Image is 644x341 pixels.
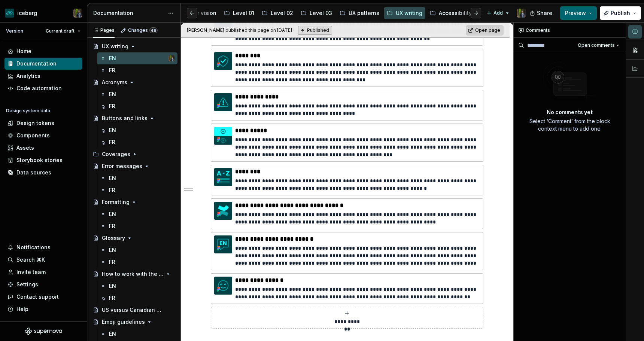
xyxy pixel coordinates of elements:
[221,7,257,19] a: Level 01
[439,9,472,17] div: Accessibility
[1,5,85,21] button: icebergSimon Désilets
[97,52,177,64] a: ENSimon Désilets
[4,117,82,129] a: Design tokens
[102,270,164,278] div: How to work with the UX writing team
[97,124,177,136] a: EN
[547,109,593,116] p: No comments yet
[109,174,116,182] div: EN
[271,9,293,17] div: Level 02
[493,10,503,16] span: Add
[109,67,115,74] div: FR
[42,26,84,36] button: Current draft
[90,316,177,328] a: Emoji guidelines
[102,79,127,86] div: Acronyms
[109,330,116,338] div: EN
[233,9,254,17] div: Level 01
[16,72,40,80] div: Analytics
[4,45,82,57] a: Home
[90,268,177,280] a: How to work with the UX writing team
[90,40,177,52] a: UX writing
[97,256,177,268] a: FR
[214,93,232,111] img: e5bb8a5b-66a5-484d-8fbf-7915b61a7c9e.png
[90,112,177,124] a: Buttons and links
[5,9,14,18] img: 418c6d47-6da6-4103-8b13-b5999f8989a1.png
[560,6,597,20] button: Preview
[298,26,332,35] div: Published
[97,64,177,76] a: FR
[517,9,526,18] img: Simon Désilets
[537,9,552,17] span: Share
[97,88,177,100] a: EN
[16,169,51,176] div: Data sources
[4,70,82,82] a: Analytics
[16,281,38,288] div: Settings
[4,130,82,141] a: Components
[4,82,82,94] a: Code automation
[16,60,57,67] div: Documentation
[4,241,82,253] button: Notifications
[90,232,177,244] a: Glossary
[109,55,116,62] div: EN
[97,136,177,148] a: FR
[109,210,116,218] div: EN
[187,27,292,33] span: published this page on [DATE]
[90,76,177,88] a: Acronyms
[214,52,232,70] img: b5039e6e-ab0a-4c85-80a3-01cd0981b485.png
[25,328,62,335] svg: Supernova Logo
[109,258,115,266] div: FR
[97,208,177,220] a: EN
[310,9,332,17] div: Level 03
[4,167,82,179] a: Data sources
[93,9,164,17] div: Documentation
[102,318,145,326] div: Emoji guidelines
[578,42,615,48] span: Open comments
[16,256,45,264] div: Search ⌘K
[4,58,82,70] a: Documentation
[109,138,115,146] div: FR
[574,40,623,51] button: Open comments
[427,7,475,19] a: Accessibility
[16,85,62,92] div: Code automation
[514,23,626,38] div: Comments
[90,148,177,160] div: Coverages
[17,9,37,17] div: iceberg
[93,27,115,33] div: Pages
[109,127,116,134] div: EN
[102,150,130,158] div: Coverages
[214,235,232,253] img: 31e129b7-c567-46f0-acb6-931995bc6026.png
[97,220,177,232] a: FR
[396,9,422,17] div: UX writing
[109,282,116,290] div: EN
[16,156,63,164] div: Storybook stories
[109,91,116,98] div: EN
[475,27,500,33] span: Open page
[523,118,617,133] p: Select ‘Comment’ from the block context menu to add one.
[6,108,50,114] div: Design system data
[4,303,82,315] button: Help
[90,196,177,208] a: Formatting
[102,198,130,206] div: Formatting
[600,6,641,20] button: Publish
[73,9,82,18] img: Simon Désilets
[97,244,177,256] a: EN
[46,28,75,34] span: Current draft
[526,6,557,20] button: Share
[214,168,232,186] img: ff09ae6d-6e9b-475f-b64d-23c6bbd6222a.png
[102,234,125,242] div: Glossary
[259,7,296,19] a: Level 02
[565,9,586,17] span: Preview
[214,277,232,295] img: 6ef4d9c9-461e-41cf-aee1-502946fcf072.png
[16,268,46,276] div: Invite team
[97,100,177,112] a: FR
[97,328,177,340] a: EN
[16,119,54,127] div: Design tokens
[16,293,59,301] div: Contact support
[168,55,174,61] img: Simon Désilets
[16,305,28,313] div: Help
[337,7,382,19] a: UX patterns
[97,172,177,184] a: EN
[97,184,177,196] a: FR
[102,162,142,170] div: Error messages
[102,43,128,50] div: UX writing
